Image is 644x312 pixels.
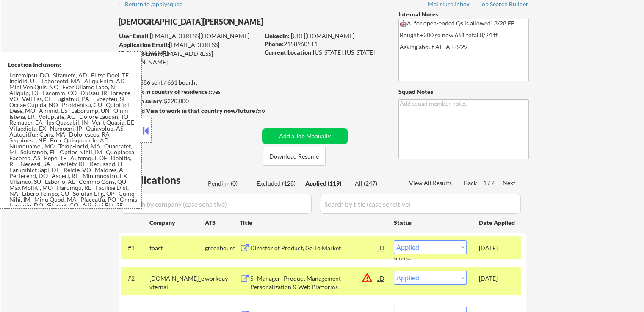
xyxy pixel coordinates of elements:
div: [DEMOGRAPHIC_DATA][PERSON_NAME] [119,16,293,27]
div: [EMAIL_ADDRESS][DOMAIN_NAME] [119,49,259,66]
strong: Will need Visa to work in that country now/future?: [119,107,260,114]
div: Excluded (128) [257,179,299,188]
div: Director of Product, Go To Market [250,244,378,252]
div: ATS [205,219,240,227]
div: Next [503,179,516,187]
div: Company [149,219,205,227]
div: [EMAIL_ADDRESS][DOMAIN_NAME] [119,32,259,40]
div: success [394,255,428,263]
strong: LinkedIn: [265,32,290,39]
div: 1 / 2 [483,179,503,187]
div: Internal Notes [398,10,529,19]
div: yes [118,88,257,96]
div: Title [240,219,386,227]
div: [DATE] [479,244,516,252]
div: Applications [121,175,205,185]
div: JD [377,240,386,255]
div: workday [205,274,240,283]
div: 2158960511 [265,40,384,48]
div: 586 sent / 661 bought [118,78,259,87]
div: ← Return to /applysquad [118,1,191,7]
button: Download Resume [263,147,326,166]
a: [URL][DOMAIN_NAME] [291,32,354,39]
div: $220,000 [118,97,259,105]
strong: Can work in country of residence?: [118,88,212,95]
div: #2 [128,274,143,283]
div: toast [149,244,205,252]
div: Squad Notes [398,88,529,96]
div: Applied (119) [305,179,348,188]
input: Search by title (case sensitive) [320,194,521,214]
strong: Mailslurp Email: [119,50,163,57]
strong: User Email: [119,32,150,39]
div: Pending (0) [208,179,250,188]
div: Back [464,179,478,187]
div: Location Inclusions: [8,60,138,69]
a: ← Return to /applysquad [118,1,191,9]
button: warning_amber [361,272,373,284]
div: Sr Manager- Product Management- Personalization & Web Platforms [250,274,378,291]
div: Date Applied [479,219,516,227]
div: #1 [128,244,143,252]
div: View All Results [409,179,454,187]
div: greenhouse [205,244,240,252]
div: [US_STATE], [US_STATE] [265,48,384,57]
div: All (247) [355,179,397,188]
div: Mailslurp Inbox [428,1,470,7]
div: Status [394,215,467,230]
div: no [258,107,282,115]
a: Mailslurp Inbox [428,1,470,9]
div: [DOMAIN_NAME]_external [149,274,205,291]
strong: Application Email: [119,41,169,48]
strong: Current Location: [265,49,313,56]
button: Add a Job Manually [262,128,348,144]
div: [EMAIL_ADDRESS][DOMAIN_NAME] [119,41,259,57]
strong: Phone: [265,40,284,47]
div: Job Search Builder [479,1,529,7]
input: Search by company (case sensitive) [121,194,312,214]
div: JD [377,271,386,286]
div: [DATE] [479,274,516,283]
a: Job Search Builder [479,1,529,9]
